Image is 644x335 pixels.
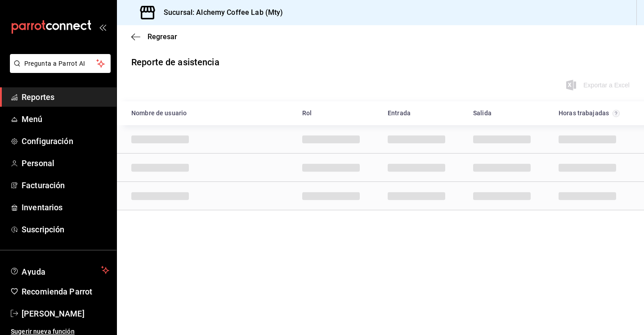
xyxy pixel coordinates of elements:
div: HeadCell [380,105,466,122]
div: Head [117,101,644,125]
div: Cell [124,186,196,206]
button: open_drawer_menu [99,23,106,31]
div: Row [117,125,644,154]
span: Personal [22,157,109,169]
div: Cell [380,157,452,178]
h3: Sucursal: Alchemy Coffee Lab (Mty) [157,7,283,18]
div: Cell [466,129,538,149]
span: Configuración [22,135,109,147]
span: Suscripción [22,223,109,235]
div: Cell [295,129,367,149]
span: Reportes [22,91,109,103]
div: HeadCell [466,105,551,122]
div: Cell [466,157,538,178]
button: Regresar [131,32,177,41]
span: Recomienda Parrot [22,285,109,298]
div: Cell [124,129,196,149]
span: [PERSON_NAME] [22,308,109,320]
span: Regresar [148,32,177,41]
div: HeadCell [295,105,380,122]
div: Cell [295,186,367,206]
div: Cell [551,157,623,178]
div: HeadCell [124,105,295,122]
button: Pregunta a Parrot AI [10,54,111,73]
div: Reporte de asistencia [131,55,219,69]
span: Ayuda [22,265,98,276]
div: Cell [551,129,623,149]
div: Cell [380,186,452,206]
div: Container [117,101,644,210]
svg: El total de horas trabajadas por usuario es el resultado de la suma redondeada del registro de ho... [613,110,620,117]
a: Pregunta a Parrot AI [6,65,111,75]
div: HeadCell [551,105,637,122]
div: Cell [551,186,623,206]
div: Cell [380,129,452,149]
div: Row [117,182,644,210]
div: Row [117,154,644,182]
span: Inventarios [22,201,109,213]
span: Facturación [22,179,109,191]
div: Cell [466,186,538,206]
span: Pregunta a Parrot AI [24,59,97,68]
div: Cell [295,157,367,178]
span: Menú [22,113,109,125]
div: Cell [124,157,196,178]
